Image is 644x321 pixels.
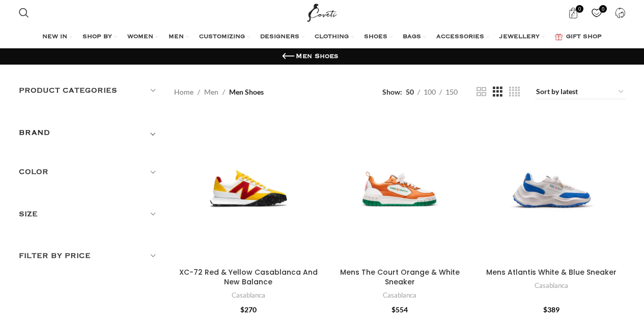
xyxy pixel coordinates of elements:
[296,52,338,61] h1: Men Shoes
[403,27,426,47] a: BAGS
[199,27,250,47] a: CUSTOMIZING
[169,33,184,41] span: MEN
[477,85,486,98] a: Grid view 2
[364,27,393,47] a: SHOES
[406,87,414,96] span: 50
[509,85,520,98] a: Grid view 4
[391,305,408,314] bdi: 554
[14,27,631,47] div: Main navigation
[543,305,547,314] span: $
[555,34,563,40] img: GiftBag
[477,114,626,263] a: Mens Atlantis White & Blue Sneaker
[82,27,117,47] a: SHOP BY
[535,281,568,290] a: Casablanca
[326,114,474,263] a: Mens The Court Orange & White Sneaker
[543,305,559,314] bdi: 389
[566,33,602,41] span: GIFT SHOP
[19,127,159,145] div: Toggle filter
[555,27,602,47] a: GIFT SHOP
[229,86,264,98] span: Men Shoes
[260,33,299,41] span: DESIGNERS
[436,27,489,47] a: ACCESSORIES
[174,86,264,98] nav: Breadcrumb
[436,33,484,41] span: ACCESSORIES
[486,267,617,277] a: Mens Atlantis White & Blue Sneaker
[127,33,153,41] span: WOMEN
[563,3,584,23] a: 0
[19,209,159,220] h5: Size
[442,86,461,98] a: 150
[169,27,189,47] a: MEN
[19,250,159,261] h5: Filter by price
[424,87,436,96] span: 100
[204,86,218,98] a: Men
[174,86,193,98] a: Home
[391,305,396,314] span: $
[240,305,257,314] bdi: 270
[402,86,417,98] a: 50
[364,33,387,41] span: SHOES
[599,5,607,13] span: 0
[499,27,545,47] a: JEWELLERY
[315,33,349,41] span: CLOTHING
[199,33,245,41] span: CUSTOMIZING
[281,49,296,64] a: Go back
[232,290,265,300] a: Casablanca
[240,305,244,314] span: $
[19,127,50,138] h5: BRAND
[82,33,112,41] span: SHOP BY
[14,3,34,23] a: Search
[383,290,416,300] a: Casablanca
[179,267,318,287] a: XC-72 Red & Yellow Casablanca And New Balance
[586,3,607,23] a: 0
[305,8,339,16] a: Site logo
[260,27,304,47] a: DESIGNERS
[382,86,402,98] span: Show
[493,85,502,98] a: Grid view 3
[42,33,67,41] span: NEW IN
[499,33,540,41] span: JEWELLERY
[403,33,421,41] span: BAGS
[586,3,607,23] div: My Wishlist
[445,87,458,96] span: 150
[576,5,583,13] span: 0
[420,86,439,98] a: 100
[174,114,323,263] a: XC-72 Red & Yellow Casablanca And New Balance
[315,27,354,47] a: CLOTHING
[340,267,460,287] a: Mens The Court Orange & White Sneaker
[127,27,158,47] a: WOMEN
[19,85,159,96] h5: Product categories
[42,27,72,47] a: NEW IN
[535,85,626,99] select: Shop order
[19,166,159,178] h5: Color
